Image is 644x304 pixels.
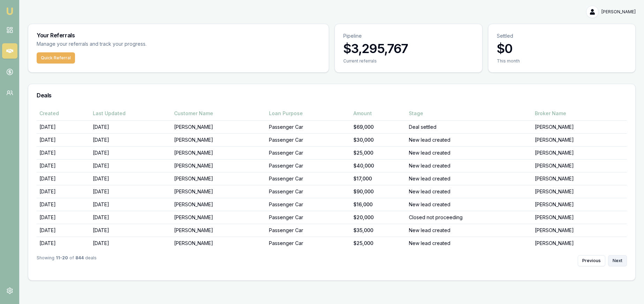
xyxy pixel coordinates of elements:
strong: 11 - 20 [56,255,68,266]
td: [DATE] [37,120,90,133]
div: $30,000 [353,136,403,143]
td: [PERSON_NAME] [171,172,266,185]
h3: Deals [37,92,627,98]
span: [PERSON_NAME] [601,9,636,15]
div: $25,000 [353,149,403,156]
td: New lead created [406,133,532,146]
div: Stage [409,110,529,117]
td: [PERSON_NAME] [171,159,266,172]
strong: 844 [75,255,84,266]
td: Passenger Car [266,211,351,224]
div: Amount [353,110,403,117]
div: $40,000 [353,162,403,169]
td: Passenger Car [266,159,351,172]
div: Loan Purpose [269,110,348,117]
td: [PERSON_NAME] [171,120,266,133]
td: [PERSON_NAME] [171,237,266,250]
td: [DATE] [90,172,172,185]
td: [DATE] [90,237,172,250]
td: [DATE] [90,185,172,198]
td: [DATE] [90,159,172,172]
td: Passenger Car [266,172,351,185]
td: [PERSON_NAME] [532,224,627,237]
td: Passenger Car [266,198,351,211]
td: [DATE] [37,133,90,146]
button: Quick Referral [37,52,75,64]
img: emu-icon-u.png [6,7,14,15]
td: [DATE] [37,185,90,198]
td: [DATE] [90,198,172,211]
p: Pipeline [343,32,474,39]
td: [DATE] [90,146,172,159]
td: [PERSON_NAME] [532,198,627,211]
div: Current referrals [343,58,474,64]
td: [PERSON_NAME] [532,159,627,172]
td: [PERSON_NAME] [171,146,266,159]
td: New lead created [406,237,532,250]
p: Manage your referrals and track your progress. [37,40,215,48]
td: [PERSON_NAME] [171,224,266,237]
div: $20,000 [353,214,403,221]
div: $16,000 [353,201,403,208]
td: [PERSON_NAME] [532,146,627,159]
td: Passenger Car [266,224,351,237]
td: [PERSON_NAME] [532,120,627,133]
td: Passenger Car [266,133,351,146]
td: [DATE] [37,159,90,172]
div: Last Updated [93,110,169,117]
td: [PERSON_NAME] [171,133,266,146]
div: Showing of deals [37,255,97,266]
div: $90,000 [353,188,403,195]
td: New lead created [406,198,532,211]
td: [PERSON_NAME] [532,211,627,224]
div: This month [497,58,627,64]
td: [PERSON_NAME] [532,237,627,250]
td: [DATE] [90,120,172,133]
td: [DATE] [37,224,90,237]
div: $17,000 [353,175,403,182]
td: Passenger Car [266,146,351,159]
div: Customer Name [174,110,263,117]
div: Created [39,110,87,117]
td: [DATE] [37,172,90,185]
td: [PERSON_NAME] [532,185,627,198]
h3: $3,295,767 [343,42,474,55]
p: Settled [497,32,627,39]
button: Next [608,255,627,266]
td: [DATE] [90,133,172,146]
td: [DATE] [37,237,90,250]
td: New lead created [406,172,532,185]
td: Deal settled [406,120,532,133]
td: [DATE] [90,211,172,224]
td: [DATE] [90,224,172,237]
td: New lead created [406,159,532,172]
td: Closed not proceeding [406,211,532,224]
div: Broker Name [535,110,624,117]
button: Previous [578,255,605,266]
td: [PERSON_NAME] [532,133,627,146]
td: [DATE] [37,146,90,159]
td: [DATE] [37,198,90,211]
td: [PERSON_NAME] [171,211,266,224]
td: Passenger Car [266,237,351,250]
h3: Your Referrals [37,32,320,38]
td: [DATE] [37,211,90,224]
div: $35,000 [353,227,403,234]
td: Passenger Car [266,185,351,198]
td: New lead created [406,146,532,159]
td: New lead created [406,185,532,198]
td: [PERSON_NAME] [171,198,266,211]
td: [PERSON_NAME] [171,185,266,198]
td: New lead created [406,224,532,237]
div: $25,000 [353,240,403,247]
td: [PERSON_NAME] [532,172,627,185]
h3: $0 [497,42,627,55]
div: $69,000 [353,124,403,131]
td: Passenger Car [266,120,351,133]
